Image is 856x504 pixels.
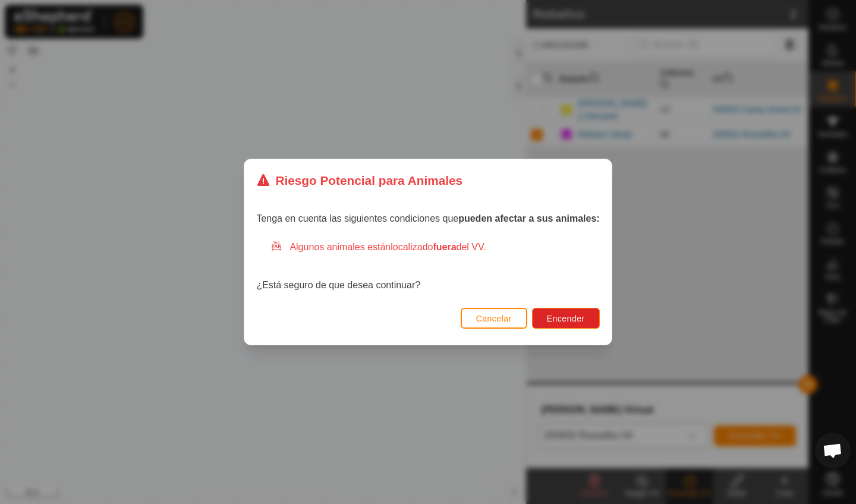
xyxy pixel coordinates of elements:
[256,240,599,292] div: ¿Está seguro de que desea continuar?
[433,242,456,252] strong: fuera
[270,240,599,254] div: Algunos animales están
[391,242,486,252] span: localizado del VV.
[547,314,585,323] span: Encender
[458,213,599,223] strong: pueden afectar a sus animales:
[256,213,599,223] span: Tenga en cuenta las siguientes condiciones que
[815,433,851,468] div: Chat abierto
[532,308,600,329] button: Encender
[476,314,512,323] span: Cancelar
[461,308,527,329] button: Cancelar
[256,171,462,190] div: Riesgo Potencial para Animales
